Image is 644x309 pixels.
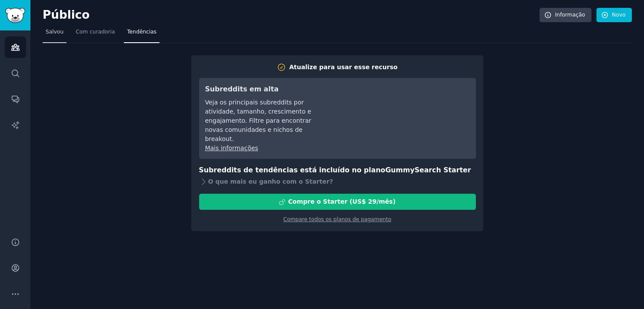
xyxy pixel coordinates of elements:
div: ) [288,197,395,206]
a: Informação [539,8,591,23]
a: Novo [596,8,632,23]
h3: Subreddits de tendências está incluído no plano [199,165,476,176]
font: Informação [555,11,585,19]
a: Compare todos os planos de pagamento [283,216,392,222]
span: Com curadoria [76,28,115,36]
iframe: YouTube video player [339,84,470,149]
font: Compre o Starter (US$ 29/mês [288,198,393,205]
h3: Subreddits em alta [205,84,327,95]
span: Salvou [46,28,63,36]
a: Salvou [43,25,66,43]
div: Veja os principais subreddits por atividade, tamanho, crescimento e engajamento. Filtre para enco... [205,98,327,144]
h2: Público [43,8,539,22]
span: Tendências [127,28,156,36]
button: Compre o Starter (US$ 29/mês) [199,194,476,210]
span: GummySearch Starter [385,166,471,174]
a: Tendências [124,25,159,43]
a: Mais informações [205,144,258,151]
font: O que mais eu ganho com o Starter? [208,177,333,186]
font: Novo [612,11,625,19]
img: GummySearch logo [5,8,25,23]
a: Com curadoria [73,25,118,43]
div: Atualize para usar esse recurso [289,63,397,72]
